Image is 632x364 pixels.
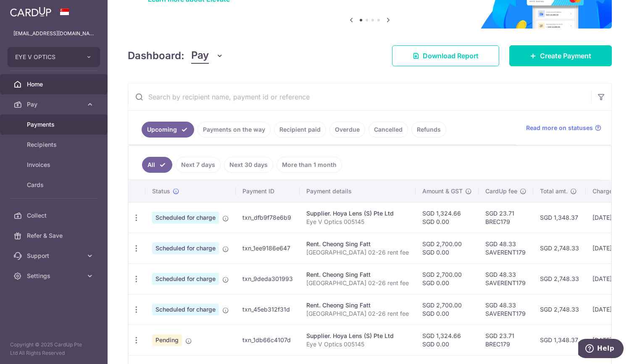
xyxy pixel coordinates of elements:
a: Refunds [411,122,446,138]
a: Next 30 days [224,157,273,173]
a: Next 7 days [176,157,221,173]
span: Scheduled for charge [152,273,219,285]
span: Settings [27,272,82,280]
div: Rent. Cheong Sing Fatt [306,270,409,279]
td: SGD 48.33 SAVERENT179 [479,263,533,294]
th: Payment details [300,180,416,202]
input: Search by recipient name, payment id or reference [128,83,591,110]
span: Payments [27,120,82,129]
a: Cancelled [369,122,408,138]
td: txn_dfb9f78e6b9 [236,202,300,233]
a: Read more on statuses [526,124,601,132]
td: SGD 23.71 BREC179 [479,202,533,233]
a: Upcoming [142,122,194,138]
td: SGD 2,700.00 SGD 0.00 [416,263,479,294]
td: SGD 2,748.33 [533,233,586,263]
td: SGD 2,748.33 [533,294,586,325]
td: SGD 1,348.37 [533,325,586,355]
span: Scheduled for charge [152,304,219,315]
span: Read more on statuses [526,124,593,132]
td: SGD 48.33 SAVERENT179 [479,294,533,325]
p: [EMAIL_ADDRESS][DOMAIN_NAME] [13,29,94,38]
a: Overdue [329,122,365,138]
td: SGD 2,700.00 SGD 0.00 [416,294,479,325]
a: More than 1 month [276,157,342,173]
td: SGD 23.71 BREC179 [479,325,533,355]
img: CardUp [10,7,51,17]
p: Eye V Optics 005145 [306,218,409,226]
span: Scheduled for charge [152,242,219,254]
h4: Dashboard: [128,48,184,63]
td: SGD 1,348.37 [533,202,586,233]
div: Supplier. Hoya Lens (S) Pte Ltd [306,332,409,340]
span: Recipients [27,140,82,149]
td: SGD 1,324.66 SGD 0.00 [416,202,479,233]
span: Pending [152,334,182,346]
span: Support [27,252,82,260]
span: Status [152,187,170,195]
a: Create Payment [509,45,612,66]
a: Download Report [392,45,499,66]
td: txn_1ee9186e647 [236,233,300,263]
td: txn_45eb312f31d [236,294,300,325]
button: EYE V OPTICS [8,47,100,67]
span: Create Payment [540,51,591,61]
td: SGD 48.33 SAVERENT179 [479,233,533,263]
span: Refer & Save [27,231,82,240]
td: txn_1db66c4107d [236,325,300,355]
span: Cards [27,181,82,189]
span: Amount & GST [422,187,463,195]
td: SGD 1,324.66 SGD 0.00 [416,325,479,355]
span: CardUp fee [485,187,517,195]
span: EYE V OPTICS [15,53,77,61]
td: SGD 2,748.33 [533,263,586,294]
span: Home [27,80,82,88]
a: Payments on the way [197,122,271,138]
div: Rent. Cheong Sing Fatt [306,240,409,248]
td: txn_9deda301993 [236,263,300,294]
span: Invoices [27,161,82,169]
button: Pay [191,48,224,64]
span: Charge date [592,187,627,195]
td: SGD 2,700.00 SGD 0.00 [416,233,479,263]
a: All [142,157,172,173]
span: Total amt. [540,187,568,195]
p: [GEOGRAPHIC_DATA] 02-26 rent fee [306,248,409,257]
p: [GEOGRAPHIC_DATA] 02-26 rent fee [306,309,409,318]
span: Collect [27,211,82,220]
th: Payment ID [236,180,300,202]
iframe: Opens a widget where you can find more information [578,339,624,360]
a: Recipient paid [274,122,326,138]
span: Pay [27,100,82,109]
p: [GEOGRAPHIC_DATA] 02-26 rent fee [306,279,409,287]
span: Scheduled for charge [152,212,219,224]
p: Eye V Optics 005145 [306,340,409,348]
span: Download Report [423,51,479,61]
div: Rent. Cheong Sing Fatt [306,301,409,309]
div: Supplier. Hoya Lens (S) Pte Ltd [306,209,409,218]
span: Pay [191,48,209,64]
